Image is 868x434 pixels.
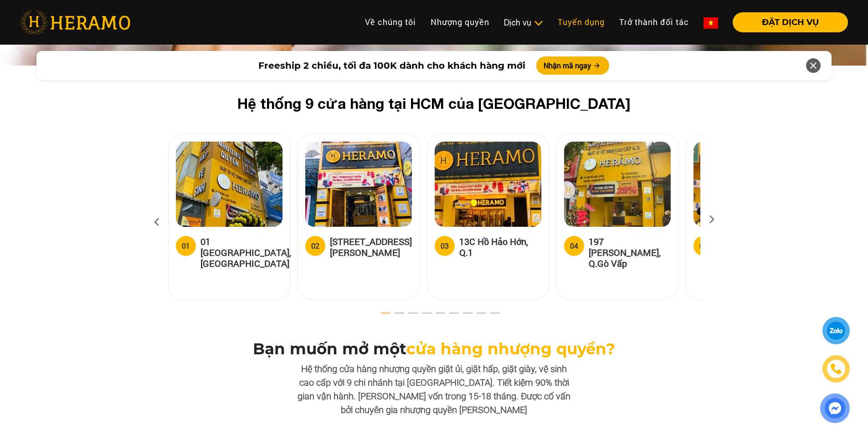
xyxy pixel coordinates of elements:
button: 9 [484,311,493,320]
img: heramo-13c-ho-hao-hon-quan-1 [435,142,541,227]
button: 3 [402,311,411,320]
span: Freeship 2 chiều, tối đa 100K dành cho khách hàng mới [258,59,525,72]
div: Dịch vụ [504,16,543,29]
div: 01 [182,240,190,251]
a: Nhượng quyền [423,12,497,32]
img: heramo-179b-duong-3-thang-2-phuong-11-quan-10 [693,142,800,227]
button: 2 [389,311,398,320]
h5: [STREET_ADDRESS][PERSON_NAME] [330,236,412,258]
div: 03 [441,240,449,251]
img: heramo-logo.png [20,10,130,34]
h5: 13C Hồ Hảo Hớn, Q.1 [459,236,541,258]
a: Trở thành đối tác [612,12,696,32]
button: ĐẶT DỊCH VỤ [733,12,848,32]
a: phone-icon [823,356,848,381]
button: Nhận mã ngay [536,56,609,75]
a: Về chúng tôi [358,12,423,32]
h5: 01 [GEOGRAPHIC_DATA], [GEOGRAPHIC_DATA] [200,236,291,269]
button: 4 [416,311,425,320]
button: 6 [443,311,452,320]
div: 05 [699,240,708,251]
img: phone-icon [830,363,842,375]
img: heramo-01-truong-son-quan-tan-binh [176,142,282,227]
h3: Bạn muốn mở một [253,340,615,358]
span: cửa hàng nhượng quyền? [406,340,615,358]
img: heramo-197-nguyen-van-luong [564,142,671,227]
h2: Hệ thống 9 cửa hàng tại HCM của [GEOGRAPHIC_DATA] [183,95,686,112]
button: 5 [430,311,439,320]
button: 8 [471,311,480,320]
div: 02 [311,240,319,251]
button: 7 [457,311,466,320]
img: subToggleIcon [534,19,543,28]
div: 04 [570,240,578,251]
h5: 197 [PERSON_NAME], Q.Gò Vấp [589,236,671,269]
img: heramo-18a-71-nguyen-thi-minh-khai-quan-1 [305,142,412,227]
p: Hệ thống cửa hàng nhượng quyền giặt ủi, giặt hấp, giặt giày, vệ sinh cao cấp với 9 chi nhánh tại ... [297,362,571,417]
img: vn-flag.png [704,17,718,29]
button: 1 [375,311,384,320]
a: Tuyển dụng [550,12,612,32]
a: ĐẶT DỊCH VỤ [725,18,848,26]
